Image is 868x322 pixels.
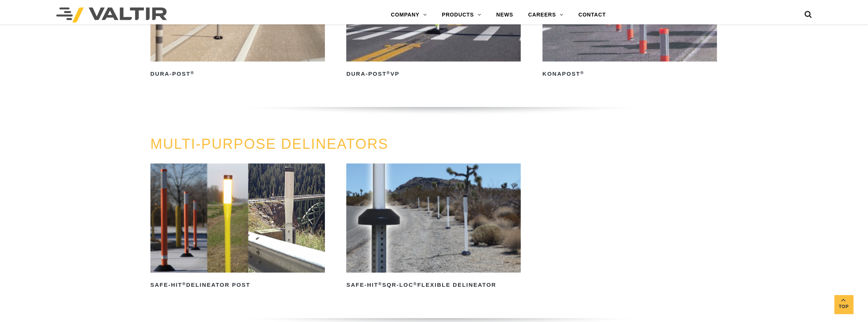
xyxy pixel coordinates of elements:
[489,7,521,22] a: NEWS
[521,7,571,22] a: CAREERS
[434,7,489,22] a: PRODUCTS
[834,303,853,311] span: Top
[580,70,584,75] sup: ®
[383,7,434,22] a: COMPANY
[346,68,521,80] h2: Dura-Post VP
[150,163,325,291] a: Safe-Hit®Delineator Post
[346,279,521,291] h2: Safe-Hit SQR-LOC Flexible Delineator
[150,68,325,80] h2: Dura-Post
[386,70,390,75] sup: ®
[834,295,853,314] a: Top
[56,7,167,22] img: Valtir
[150,279,325,291] h2: Safe-Hit Delineator Post
[346,163,521,291] a: Safe-Hit®SQR-LOC®Flexible Delineator
[571,7,613,22] a: CONTACT
[542,68,717,80] h2: KonaPost
[150,136,389,152] a: MULTI-PURPOSE DELINEATORS
[378,282,382,286] sup: ®
[413,282,417,286] sup: ®
[182,282,186,286] sup: ®
[191,70,194,75] sup: ®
